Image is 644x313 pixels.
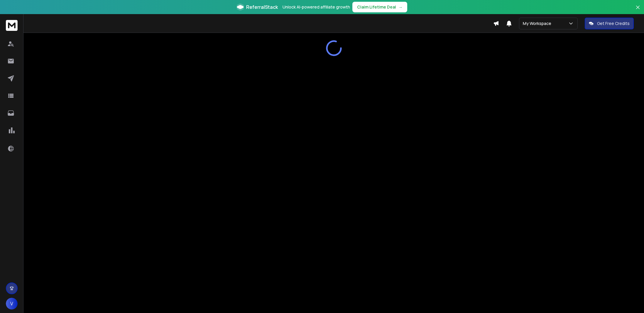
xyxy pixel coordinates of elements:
span: ReferralStack [246,4,278,11]
button: Get Free Credits [585,18,634,29]
button: V [6,298,18,309]
span: → [398,4,403,10]
button: Close banner [634,4,642,18]
button: Claim Lifetime Deal→ [352,2,407,12]
p: Unlock AI-powered affiliate growth [283,4,350,10]
p: My Workspace [523,21,554,26]
p: Get Free Credits [597,21,630,26]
